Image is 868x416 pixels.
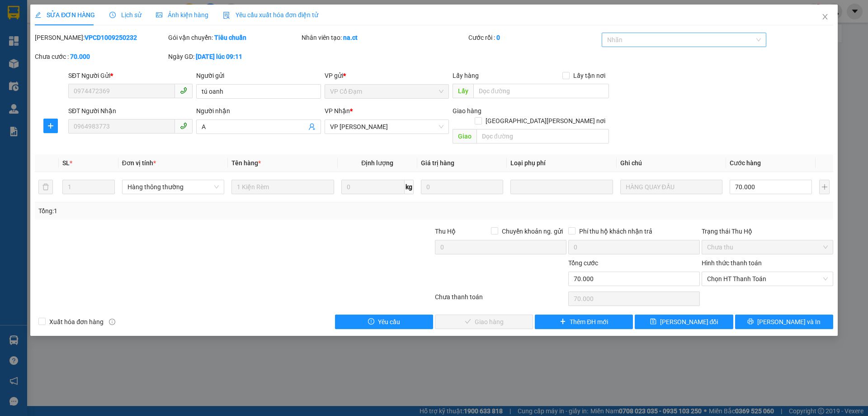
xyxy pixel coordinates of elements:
span: Lịch sử [109,11,142,19]
span: Yêu cầu [378,317,400,327]
b: Tiêu chuẩn [214,34,246,41]
b: na.ct [343,34,358,41]
button: checkGiao hàng [435,315,533,329]
span: Giao [453,129,476,143]
span: Đơn vị tính [122,159,156,167]
span: Lấy hàng [453,72,479,79]
div: Người gửi [196,71,321,81]
span: info-circle [109,319,115,325]
input: Dọc đường [476,129,609,143]
span: Thêm ĐH mới [570,317,608,327]
span: Xuất hóa đơn hàng [46,317,107,327]
div: VP gửi [325,71,449,81]
span: Lấy tận nơi [570,71,609,81]
span: Tên hàng [231,159,261,167]
span: picture [156,12,162,18]
span: VP Nhận [325,107,350,115]
span: [PERSON_NAME] đổi [660,317,718,327]
div: [PERSON_NAME]: [35,33,166,43]
span: Giá trị hàng [421,159,454,167]
button: exclamation-circleYêu cầu [335,315,433,329]
span: plus [560,318,566,325]
button: save[PERSON_NAME] đổi [635,315,733,329]
span: Cước hàng [730,159,761,167]
input: Ghi Chú [620,180,722,194]
b: 70.000 [70,53,90,60]
span: Hàng thông thường [127,180,219,194]
span: VP Hoàng Liệt [330,120,443,134]
div: Người nhận [196,106,321,116]
span: user-add [308,123,316,130]
span: Chuyển khoản ng. gửi [498,226,566,236]
span: edit [35,12,41,18]
span: Giao hàng [453,107,481,115]
input: 0 [421,180,503,194]
span: [GEOGRAPHIC_DATA][PERSON_NAME] nơi [482,116,609,126]
span: plus [44,122,57,129]
span: Yêu cầu xuất hóa đơn điện tử [223,11,318,19]
label: Hình thức thanh toán [702,259,762,267]
div: Gói vận chuyển: [168,33,300,43]
b: 0 [496,34,500,41]
span: clock-circle [109,12,116,18]
span: save [650,318,656,325]
button: printer[PERSON_NAME] và In [735,315,833,329]
button: plusThêm ĐH mới [535,315,633,329]
div: SĐT Người Nhận [68,106,193,116]
input: Dọc đường [473,84,609,98]
span: Tổng cước [568,259,598,267]
div: Cước rồi : [468,33,600,43]
span: Định lượng [361,159,393,167]
span: phone [180,87,187,94]
button: plus [43,119,58,133]
span: phone [180,122,187,129]
div: Tổng: 1 [38,206,335,216]
img: icon [223,12,230,19]
th: Loại phụ phí [507,154,616,172]
span: [PERSON_NAME] và In [757,317,821,327]
button: Close [812,5,838,30]
span: SL [62,159,70,167]
span: Phí thu hộ khách nhận trả [576,226,656,236]
input: VD: Bàn, Ghế [231,180,334,194]
button: plus [819,180,829,194]
span: Chưa thu [707,240,828,254]
th: Ghi chú [617,154,726,172]
span: printer [747,318,754,325]
span: Ảnh kiện hàng [156,11,208,19]
span: close [821,13,829,20]
span: exclamation-circle [368,318,374,325]
div: SĐT Người Gửi [68,71,193,81]
b: [DATE] lúc 09:11 [196,53,242,60]
button: delete [38,180,53,194]
span: Chọn HT Thanh Toán [707,272,828,286]
span: SỬA ĐƠN HÀNG [35,11,95,19]
div: Nhân viên tạo: [302,33,467,43]
span: kg [405,180,414,194]
span: Thu Hộ [435,228,456,235]
div: Ngày GD: [168,52,300,62]
div: Chưa thanh toán [434,292,567,308]
div: Trạng thái Thu Hộ [702,226,833,236]
span: VP Cổ Đạm [330,85,443,98]
span: Lấy [453,84,473,98]
b: VPCD1009250232 [85,34,137,41]
div: Chưa cước : [35,52,166,62]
